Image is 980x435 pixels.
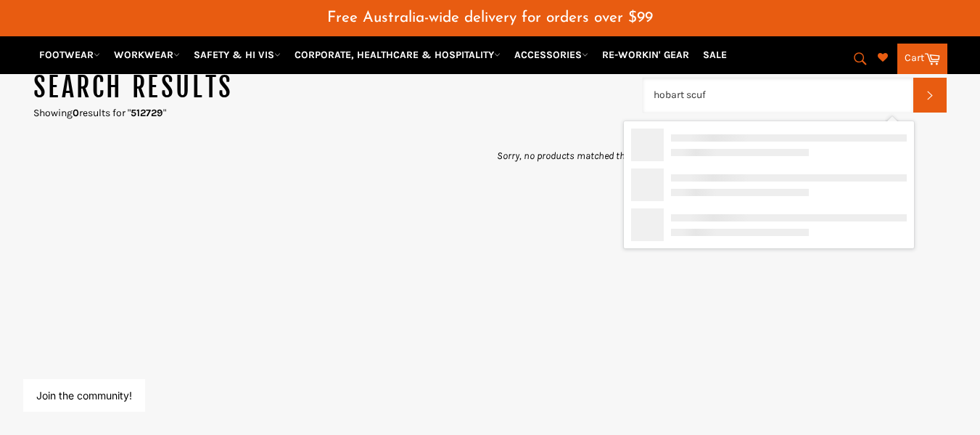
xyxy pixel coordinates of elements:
a: CORPORATE, HEALTHCARE & HOSPITALITY [289,42,506,68]
a: FOOTWEAR [33,42,106,68]
strong: 0 [73,107,79,119]
a: SALE [697,42,733,68]
strong: 512729 [131,107,163,119]
p: Showing results for " " [33,106,643,120]
h1: Search results [33,70,643,106]
em: Sorry, no products matched the keyword [497,150,666,162]
a: WORKWEAR [108,42,186,68]
a: RE-WORKIN' GEAR [596,42,695,68]
input: Search [643,78,914,113]
a: SAFETY & HI VIS [188,42,287,68]
span: Free Australia-wide delivery for orders over $99 [327,10,653,25]
a: Cart [897,44,947,74]
button: Join the community! [36,389,132,402]
a: ACCESSORIES [508,42,594,68]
